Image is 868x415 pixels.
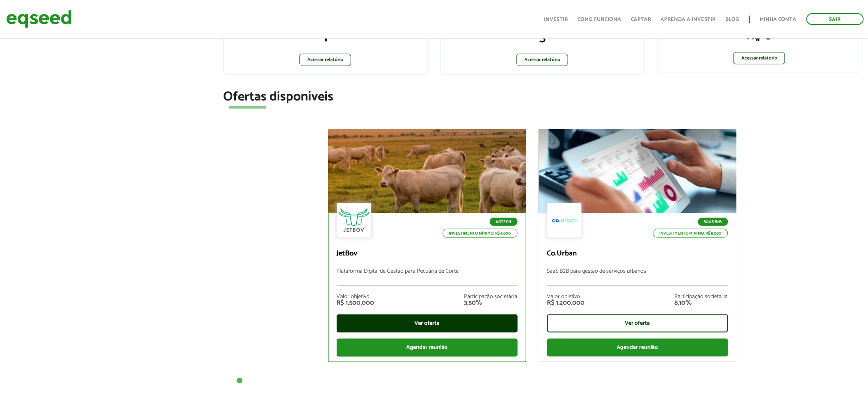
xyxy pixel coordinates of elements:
[547,339,728,357] div: Agendar reunião
[490,218,518,226] p: Agtech
[337,339,518,357] div: Agendar reunião
[547,300,585,306] div: R$ 1.200.000
[328,129,526,362] a: Agtech Investimento mínimo: R$ 5.000 JetBov Plataforma Digital de Gestão para Pecuária de Corte V...
[235,377,244,385] button: 1 of 1
[516,54,568,66] a: Acessar relatório
[726,17,739,22] a: Blog
[443,229,518,238] p: Investimento mínimo: R$ 5.000
[653,229,728,238] p: Investimento mínimo: R$ 5.000
[337,300,375,306] div: R$ 1.500.000
[223,90,862,104] h2: Ofertas disponíveis
[337,294,375,300] div: Valor objetivo
[232,30,419,46] p: 1
[299,54,351,66] a: Acessar relatório
[547,249,728,258] p: Co.Urban
[449,30,636,46] p: 3
[578,17,621,22] a: Como funciona
[675,300,728,306] div: 8,10%
[547,315,728,333] div: Ver oferta
[337,268,518,286] p: Plataforma Digital de Gestão para Pecuária de Corte
[544,17,568,22] a: Investir
[6,8,72,30] img: EqSeed
[337,315,518,333] div: Ver oferta
[539,129,737,362] a: SaaS B2B Investimento mínimo: R$ 5.000 Co.Urban SaaS B2B para gestão de serviços urbanos Valor ob...
[464,300,518,306] div: 3,50%
[547,294,585,300] div: Valor objetivo
[806,13,864,25] a: Sair
[337,249,518,258] p: JetBov
[661,17,716,22] a: Aprenda a investir
[631,17,651,22] a: Captar
[675,294,728,300] div: Participação societária
[760,17,797,22] a: Minha conta
[698,218,728,226] p: SaaS B2B
[666,28,853,43] p: R$ 0
[547,268,728,286] p: SaaS B2B para gestão de serviços urbanos
[733,52,785,64] a: Acessar relatório
[464,294,518,300] div: Participação societária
